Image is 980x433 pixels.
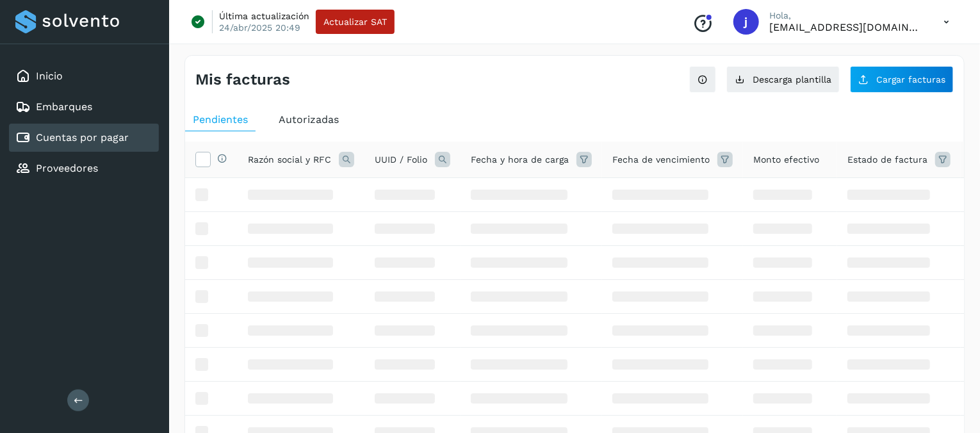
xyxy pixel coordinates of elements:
[248,153,331,167] span: Razón social y RFC
[219,10,309,22] p: Última actualización
[769,10,923,21] p: Hola,
[219,22,300,33] p: 24/abr/2025 20:49
[36,131,129,143] a: Cuentas por pagar
[753,75,831,84] span: Descarga plantilla
[612,153,710,167] span: Fecha de vencimiento
[9,154,159,183] div: Proveedores
[769,21,923,33] p: jahernandez@metjam.com.mx
[36,162,98,174] a: Proveedores
[316,10,395,34] button: Actualizar SAT
[9,124,159,152] div: Cuentas por pagar
[847,153,927,167] span: Estado de factura
[471,153,569,167] span: Fecha y hora de carga
[193,113,248,126] span: Pendientes
[9,62,159,90] div: Inicio
[9,93,159,121] div: Embarques
[323,17,387,26] span: Actualizar SAT
[726,66,840,93] button: Descarga plantilla
[375,153,427,167] span: UUID / Folio
[36,101,92,113] a: Embarques
[850,66,954,93] button: Cargar facturas
[195,70,290,89] h4: Mis facturas
[753,153,819,167] span: Monto efectivo
[36,70,63,82] a: Inicio
[279,113,339,126] span: Autorizadas
[876,75,945,84] span: Cargar facturas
